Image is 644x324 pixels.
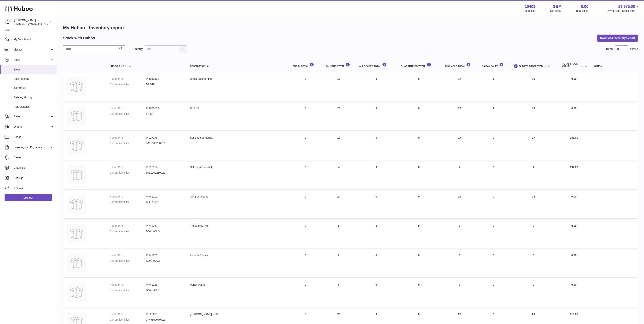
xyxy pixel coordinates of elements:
[509,132,558,160] td: 17
[14,86,54,90] span: Add Stock
[571,283,576,286] span: 0.00
[322,191,355,219] td: 24
[523,9,535,13] div: Huboo Ref
[14,125,50,129] span: Orders
[509,220,558,248] td: 0
[110,312,146,316] dt: Huboo P no
[190,254,285,257] div: Lines & Curves
[441,103,478,130] td: 20
[322,279,355,307] td: 0
[146,224,182,228] dd: P-741251
[597,35,638,41] button: Download Inventory Report
[478,73,509,101] td: 1
[356,191,397,219] td: 0
[356,73,397,101] td: 0
[110,230,146,233] dt: Current identifier
[110,136,146,140] dt: Huboo P no
[289,220,322,248] td: 0
[553,4,561,9] strong: GBP
[146,107,182,110] dd: P-1029109
[146,200,182,204] dd: SLE-YOU
[571,195,576,198] span: 0.00
[110,224,146,228] dt: Huboo P no
[418,166,420,169] span: 0
[14,68,54,71] span: Stock
[110,107,146,110] dt: Huboo P no
[581,4,588,9] span: 0.00
[289,191,322,219] td: 0
[190,312,285,316] div: [PERSON_NAME] Refill
[509,191,558,219] td: 24
[67,224,86,243] img: product image
[110,283,146,287] dt: Huboo P no
[190,107,285,110] div: IRIS LF
[571,224,576,227] span: 0.00
[110,259,146,263] dt: Current identifier
[322,103,355,130] td: 20
[441,73,478,101] td: 17
[110,83,146,86] dt: Current identifier
[14,115,50,118] span: Sales
[190,165,285,169] div: Set Squares (small)
[5,19,10,25] img: keval@makerscabinet.com
[5,194,52,201] a: Log out
[322,132,355,160] td: 17
[509,73,558,101] td: 16
[441,279,478,307] td: 0
[110,195,146,198] dt: Huboo P no
[110,171,146,175] dt: Current identifier
[289,279,322,307] td: 0
[509,279,558,307] td: 0
[14,38,54,41] span: My Dashboard
[14,77,54,81] span: Stock History
[14,58,50,62] span: Stock
[356,162,397,189] td: 0
[418,195,420,198] span: 0
[110,200,146,204] dt: Current identifier
[570,136,578,139] span: 986.00
[571,254,576,257] span: 0.00
[509,103,558,130] td: 19
[326,62,352,68] div: ON HAND Total
[190,136,285,140] div: Set Squares (large)
[14,145,50,149] span: Invoicing and Payments
[67,77,86,96] img: product image
[289,250,322,277] td: 0
[146,141,182,145] dd: 5061000280019
[146,254,182,257] dd: P-741250
[570,313,578,316] span: 116.00
[441,162,478,189] td: 4
[482,62,505,68] div: 30 DAY SALES
[576,9,593,13] span: Total sales
[562,63,580,68] span: Total stock value
[146,195,182,198] dd: P-745202
[356,132,397,160] td: 0
[146,318,182,322] dd: 0749350079716
[322,162,355,189] td: 4
[509,250,558,277] td: 0
[478,279,509,307] td: 0
[322,73,355,101] td: 17
[441,220,478,248] td: 0
[618,4,635,9] span: 19,975.00
[14,156,54,159] span: Cases
[478,103,509,130] td: 1
[356,250,397,277] td: 0
[550,9,561,13] div: Currency
[478,191,509,219] td: 0
[14,135,54,139] span: Usage
[14,18,48,26] div: [PERSON_NAME]
[525,4,535,9] strong: 10403
[289,132,322,160] td: 0
[359,62,393,68] div: ALLOCATED Total
[110,77,146,81] dt: Huboo P no
[607,9,639,13] span: AVAILABLE Stock Total
[190,65,206,68] span: Description
[110,165,146,169] dt: Huboo P no
[322,220,355,248] td: 0
[478,162,509,189] td: 0
[14,105,54,109] span: ASN Uploads
[67,136,86,155] img: product image
[63,25,638,31] h1: My Huboo - Inventory report
[356,103,397,130] td: 0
